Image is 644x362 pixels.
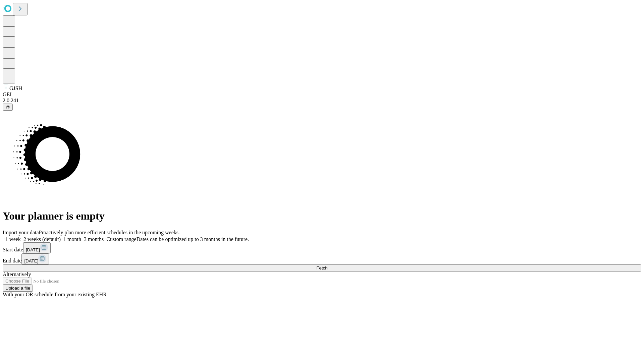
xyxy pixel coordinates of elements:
span: 1 month [63,236,81,242]
span: @ [5,105,10,110]
button: @ [3,104,13,111]
span: Alternatively [3,271,31,277]
div: 2.0.241 [3,98,641,104]
span: Dates can be optimized up to 3 months in the future. [137,236,249,242]
span: 3 months [84,236,104,242]
button: [DATE] [21,253,49,264]
span: With your OR schedule from your existing EHR [3,292,107,297]
div: Start date [3,242,641,253]
div: End date [3,253,641,264]
span: 1 week [5,236,21,242]
button: Upload a file [3,285,33,292]
span: [DATE] [26,247,40,252]
span: Import your data [3,230,39,235]
span: Fetch [316,265,327,270]
span: Custom range [106,236,136,242]
span: GJSH [9,85,22,91]
span: Proactively plan more efficient schedules in the upcoming weeks. [39,230,180,235]
div: GEI [3,92,641,98]
span: 2 weeks (default) [23,236,61,242]
h1: Your planner is empty [3,210,641,222]
span: [DATE] [24,258,38,263]
button: [DATE] [23,242,51,253]
button: Fetch [3,264,641,271]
